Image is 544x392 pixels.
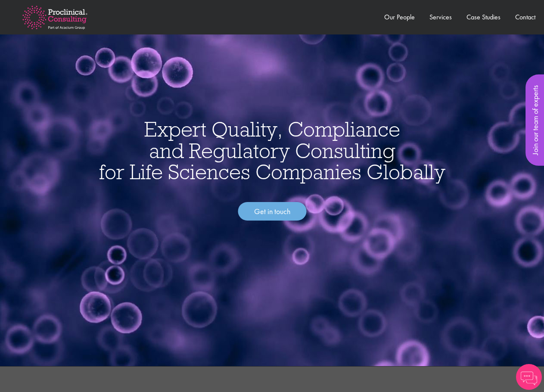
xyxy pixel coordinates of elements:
[466,12,500,22] a: Case Studies
[516,364,542,390] img: Chatbot
[515,12,535,22] a: Contact
[238,202,306,221] a: Get in touch
[9,118,535,183] h1: Expert Quality, Compliance and Regulatory Consulting for Life Sciences Companies Globally
[384,12,415,22] a: Our People
[429,12,452,22] a: Services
